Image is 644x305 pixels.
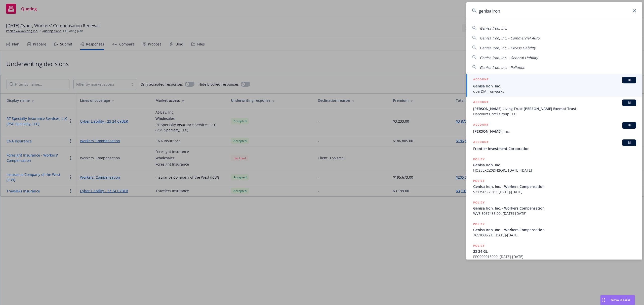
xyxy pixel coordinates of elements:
[473,243,485,248] h5: POLICY
[466,219,642,240] a: POLICYGenisa Iron, Inc. - Workers Compensation7651068-21, [DATE]-[DATE]
[611,298,631,302] span: Nova Assist
[624,140,634,145] span: BI
[473,89,636,94] span: dba DM Ironworks
[473,122,489,128] h5: ACCOUNT
[480,36,539,40] span: Genisa Iron, Inc. - Commercial Auto
[466,97,642,119] a: ACCOUNTBI[PERSON_NAME] Living Trust [PERSON_NAME] Exempt TrustHarcourt Hotel Group LLC
[473,189,636,194] span: 9217905-2019, [DATE]-[DATE]
[466,197,642,219] a: POLICYGenisa Iron, Inc. - Workers CompensationWVE 5067485 00, [DATE]-[DATE]
[480,26,507,31] span: Genisa Iron, Inc.
[473,162,636,168] span: Genisa Iron, Inc.
[473,200,485,205] h5: POLICY
[624,123,634,128] span: BI
[473,168,636,173] span: HO23EXCZ0DN2QIC, [DATE]-[DATE]
[480,65,525,70] span: Genisa Iron, Inc. - Pollution
[473,249,636,254] span: 23 24 GL
[466,176,642,197] a: POLICYGenisa Iron, Inc. - Workers Compensation9217905-2019, [DATE]-[DATE]
[624,100,634,105] span: BI
[466,119,642,137] a: ACCOUNTBI[PERSON_NAME], Inc.
[624,78,634,82] span: BI
[473,146,636,151] span: Frontier Investment Corporation
[600,295,607,305] div: Drag to move
[473,129,636,134] span: [PERSON_NAME], Inc.
[473,178,485,183] h5: POLICY
[473,254,636,259] span: PPC000015900, [DATE]-[DATE]
[473,157,485,162] h5: POLICY
[473,227,636,232] span: Genisa Iron, Inc. - Workers Compensation
[473,83,636,89] span: Genisa Iron, Inc.
[480,55,538,60] span: Genisa Iron, Inc. - General Liability
[600,295,635,305] button: Nova Assist
[480,45,536,50] span: Genisa Iron, Inc. - Excess Liability
[473,106,636,111] span: [PERSON_NAME] Living Trust [PERSON_NAME] Exempt Trust
[473,206,636,211] span: Genisa Iron, Inc. - Workers Compensation
[473,184,636,189] span: Genisa Iron, Inc. - Workers Compensation
[466,240,642,262] a: POLICY23 24 GLPPC000015900, [DATE]-[DATE]
[473,111,636,117] span: Harcourt Hotel Group LLC
[466,137,642,154] a: ACCOUNTBIFrontier Investment Corporation
[466,2,642,20] input: Search...
[473,232,636,238] span: 7651068-21, [DATE]-[DATE]
[473,139,489,145] h5: ACCOUNT
[466,154,642,176] a: POLICYGenisa Iron, Inc.HO23EXCZ0DN2QIC, [DATE]-[DATE]
[466,74,642,97] a: ACCOUNTBIGenisa Iron, Inc.dba DM Ironworks
[473,211,636,216] span: WVE 5067485 00, [DATE]-[DATE]
[473,222,485,227] h5: POLICY
[473,99,489,106] h5: ACCOUNT
[473,77,489,83] h5: ACCOUNT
